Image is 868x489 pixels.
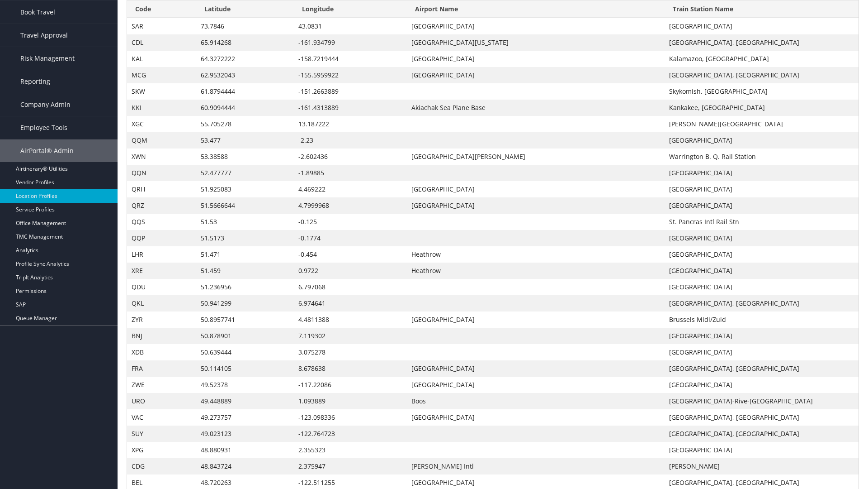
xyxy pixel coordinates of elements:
[196,214,294,230] td: 51.53
[196,149,294,165] td: 53.38588
[407,197,665,214] td: [GEOGRAPHIC_DATA]
[127,165,196,181] td: QQN
[407,181,665,197] td: [GEOGRAPHIC_DATA]
[127,409,196,426] td: VAC
[127,442,196,458] td: XPG
[127,377,196,393] td: ZWE
[127,214,196,230] td: QQS
[665,246,859,263] td: [GEOGRAPHIC_DATA]
[20,93,71,116] span: Company Admin
[196,426,294,442] td: 49.023123
[196,409,294,426] td: 49.273757
[294,263,407,279] td: 0.9722
[665,393,859,409] td: [GEOGRAPHIC_DATA]-Rive-[GEOGRAPHIC_DATA]
[665,18,859,34] td: [GEOGRAPHIC_DATA]
[127,51,196,67] td: KAL
[127,344,196,360] td: XDB
[127,393,196,409] td: URO
[196,295,294,312] td: 50.941299
[665,165,859,181] td: [GEOGRAPHIC_DATA]
[407,409,665,426] td: [GEOGRAPHIC_DATA]
[665,458,859,475] td: [PERSON_NAME]
[407,100,665,116] td: Akiachak Sea Plane Base
[196,344,294,360] td: 50.639444
[196,328,294,344] td: 50.878901
[407,312,665,328] td: [GEOGRAPHIC_DATA]
[294,328,407,344] td: 7.119302
[127,67,196,83] td: MCG
[407,393,665,409] td: Boos
[294,360,407,377] td: 8.678638
[665,263,859,279] td: [GEOGRAPHIC_DATA]
[127,132,196,149] td: QQM
[196,18,294,34] td: 73.7846
[294,0,407,18] th: Longitude: activate to sort column ascending
[407,18,665,34] td: [GEOGRAPHIC_DATA]
[196,51,294,67] td: 64.3272222
[294,393,407,409] td: 1.093889
[20,47,75,70] span: Risk Management
[294,83,407,100] td: -151.2663889
[294,149,407,165] td: -2.602436
[294,246,407,263] td: -0.454
[294,100,407,116] td: -161.4313889
[196,100,294,116] td: 60.9094444
[294,312,407,328] td: 4.4811388
[407,34,665,51] td: [GEOGRAPHIC_DATA][US_STATE]
[127,34,196,51] td: CDL
[665,149,859,165] td: Warrington B. Q. Rail Station
[665,181,859,197] td: [GEOGRAPHIC_DATA]
[294,230,407,246] td: -0.1774
[407,0,665,18] th: Airport Name: activate to sort column ascending
[665,426,859,442] td: [GEOGRAPHIC_DATA], [GEOGRAPHIC_DATA]
[20,139,74,162] span: AirPortal® Admin
[196,230,294,246] td: 51.5173
[196,83,294,100] td: 61.8794444
[665,409,859,426] td: [GEOGRAPHIC_DATA], [GEOGRAPHIC_DATA]
[196,165,294,181] td: 52.477777
[127,83,196,100] td: SKW
[127,0,196,18] th: Code: activate to sort column ascending
[127,312,196,328] td: ZYR
[665,132,859,149] td: [GEOGRAPHIC_DATA]
[196,67,294,83] td: 62.9532043
[294,409,407,426] td: -123.098336
[196,116,294,132] td: 55.705278
[407,246,665,263] td: Heathrow
[196,263,294,279] td: 51.459
[127,426,196,442] td: SUY
[294,132,407,149] td: -2.23
[294,458,407,475] td: 2.375947
[294,295,407,312] td: 6.974641
[127,100,196,116] td: KKI
[294,377,407,393] td: -117.22086
[294,197,407,214] td: 4.7999968
[127,181,196,197] td: QRH
[294,51,407,67] td: -158.7219444
[665,230,859,246] td: [GEOGRAPHIC_DATA]
[127,360,196,377] td: FRA
[665,344,859,360] td: [GEOGRAPHIC_DATA]
[665,214,859,230] td: St. Pancras Intl Rail Stn
[665,279,859,295] td: [GEOGRAPHIC_DATA]
[20,1,55,24] span: Book Travel
[407,149,665,165] td: [GEOGRAPHIC_DATA][PERSON_NAME]
[665,328,859,344] td: [GEOGRAPHIC_DATA]
[665,197,859,214] td: [GEOGRAPHIC_DATA]
[407,51,665,67] td: [GEOGRAPHIC_DATA]
[665,442,859,458] td: [GEOGRAPHIC_DATA]
[196,132,294,149] td: 53.477
[407,458,665,475] td: [PERSON_NAME] Intl
[127,263,196,279] td: XRE
[196,393,294,409] td: 49.448889
[196,0,294,18] th: Latitude: activate to sort column ascending
[127,279,196,295] td: QDU
[196,197,294,214] td: 51.5666644
[196,181,294,197] td: 51.925083
[127,295,196,312] td: QKL
[20,24,68,47] span: Travel Approval
[20,116,67,139] span: Employee Tools
[127,246,196,263] td: LHR
[294,116,407,132] td: 13.187222
[665,83,859,100] td: Skykomish, [GEOGRAPHIC_DATA]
